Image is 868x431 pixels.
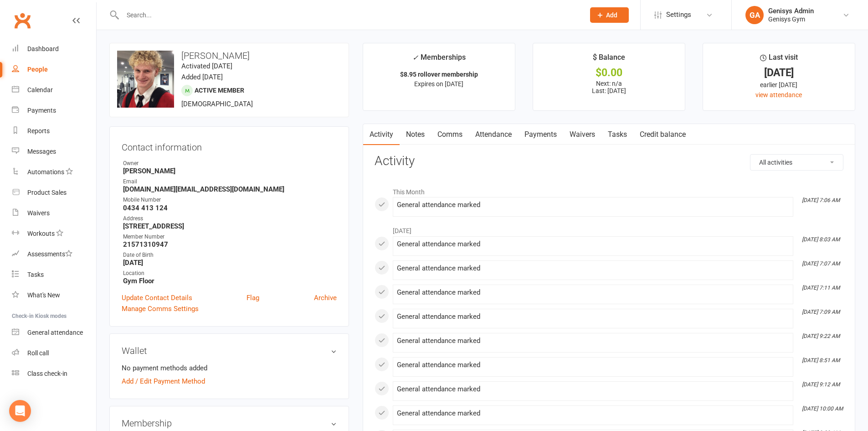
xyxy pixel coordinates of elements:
a: General attendance kiosk mode [12,322,96,343]
div: Member Number [123,233,337,241]
li: This Month [375,182,843,197]
div: Memberships [412,52,466,68]
div: General attendance marked [397,265,789,272]
strong: [DATE] [123,259,337,267]
div: Class check-in [27,370,67,377]
i: [DATE] 7:09 AM [802,309,840,315]
div: Waivers [27,209,50,217]
div: [DATE] [711,68,847,78]
span: [DEMOGRAPHIC_DATA] [181,100,253,108]
li: No payment methods added [122,363,337,374]
a: Waivers [12,203,96,223]
span: Active member [195,87,244,94]
a: Waivers [563,124,601,145]
a: Class kiosk mode [12,363,96,384]
a: Roll call [12,343,96,363]
a: What's New [12,285,96,306]
i: [DATE] 7:06 AM [802,197,840,203]
strong: 21571310947 [123,240,337,249]
div: Last visit [760,52,798,68]
li: [DATE] [375,221,843,236]
a: view attendance [755,91,802,99]
i: [DATE] 8:51 AM [802,357,840,363]
span: Settings [666,5,691,25]
a: People [12,59,96,80]
a: Update Contact Details [122,292,192,303]
a: Comms [431,124,469,145]
h3: Contact information [122,139,337,152]
p: Next: n/a Last: [DATE] [541,80,677,94]
div: earlier [DATE] [711,80,847,90]
div: General attendance marked [397,201,789,209]
div: General attendance marked [397,361,789,369]
a: Messages [12,141,96,162]
input: Search... [120,9,578,21]
div: Automations [27,168,64,176]
h3: Activity [375,154,843,168]
div: General attendance [27,329,83,336]
strong: [PERSON_NAME] [123,167,337,175]
h3: [PERSON_NAME] [117,51,341,61]
div: Workouts [27,230,55,237]
i: ✓ [412,53,418,62]
div: $ Balance [593,52,625,68]
strong: 0434 413 124 [123,204,337,212]
div: General attendance marked [397,313,789,321]
div: General attendance marked [397,240,789,248]
div: Date of Birth [123,251,337,260]
a: Payments [518,124,563,145]
strong: [DOMAIN_NAME][EMAIL_ADDRESS][DOMAIN_NAME] [123,185,337,193]
div: General attendance marked [397,410,789,417]
button: Add [590,7,629,23]
i: [DATE] 9:12 AM [802,381,840,388]
a: Attendance [469,124,518,145]
a: Assessments [12,244,96,265]
a: Add / Edit Payment Method [122,376,205,387]
strong: [STREET_ADDRESS] [123,222,337,230]
i: [DATE] 10:00 AM [802,405,843,412]
div: Owner [123,159,337,168]
div: Product Sales [27,189,67,196]
time: Added [DATE] [181,73,223,81]
div: Mobile Number [123,196,337,204]
h3: Wallet [122,346,337,356]
a: Calendar [12,80,96,100]
a: Dashboard [12,39,96,59]
img: image1719202963.png [117,51,174,108]
a: Automations [12,162,96,182]
div: Reports [27,127,50,135]
span: Expires on [DATE] [414,80,463,88]
div: General attendance marked [397,385,789,393]
i: [DATE] 7:11 AM [802,285,840,291]
div: Calendar [27,86,53,93]
div: Dashboard [27,45,59,52]
a: Credit balance [633,124,692,145]
a: Payments [12,100,96,121]
i: [DATE] 9:22 AM [802,333,840,339]
div: Tasks [27,271,44,278]
div: GA [745,6,764,24]
a: Workouts [12,223,96,244]
a: Notes [400,124,431,145]
div: Messages [27,148,56,155]
div: $0.00 [541,68,677,78]
time: Activated [DATE] [181,62,232,70]
div: Payments [27,107,56,114]
div: Assessments [27,250,72,258]
div: Roll call [27,349,49,357]
a: Reports [12,121,96,141]
a: Clubworx [11,9,34,32]
div: Email [123,177,337,186]
div: People [27,66,48,73]
a: Tasks [601,124,633,145]
div: General attendance marked [397,337,789,345]
a: Activity [363,124,400,145]
span: Add [606,11,617,19]
div: Open Intercom Messenger [9,400,31,422]
div: Genisys Gym [768,15,814,23]
a: Tasks [12,265,96,285]
div: Address [123,214,337,223]
a: Product Sales [12,182,96,203]
div: Genisys Admin [768,7,814,15]
a: Flag [247,292,259,303]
